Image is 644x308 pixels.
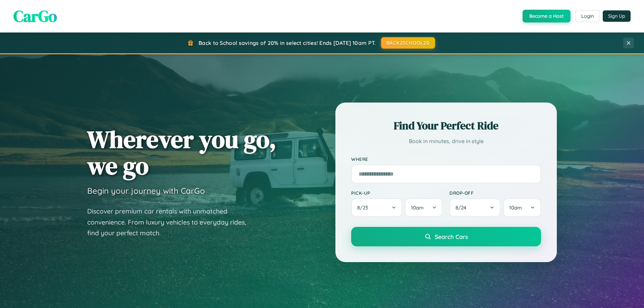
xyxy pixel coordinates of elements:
span: 10am [509,204,522,211]
h3: Begin your journey with CarGo [87,186,205,196]
button: Sign Up [603,10,631,22]
h1: Wherever you go, we go [87,126,276,179]
label: Where [351,156,541,162]
span: CarGo [13,5,57,27]
span: 8 / 24 [455,204,470,211]
label: Pick-up [351,190,443,196]
button: Search Cars [351,227,541,246]
button: BACK2SCHOOL20 [381,37,435,49]
button: 10am [405,198,443,217]
button: Login [576,10,599,22]
label: Drop-off [449,190,541,196]
span: 8 / 23 [357,204,371,211]
span: 10am [411,204,424,211]
p: Discover premium car rentals with unmatched convenience. From luxury vehicles to everyday rides, ... [87,206,255,239]
h2: Find Your Perfect Ride [351,118,541,133]
button: 8/24 [449,198,500,217]
button: 10am [503,198,541,217]
button: Become a Host [523,10,571,22]
p: Book in minutes, drive in style [351,136,541,146]
span: Search Cars [435,233,468,240]
span: Back to School savings of 20% in select cities! Ends [DATE] 10am PT. [199,40,376,46]
button: 8/23 [351,198,402,217]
